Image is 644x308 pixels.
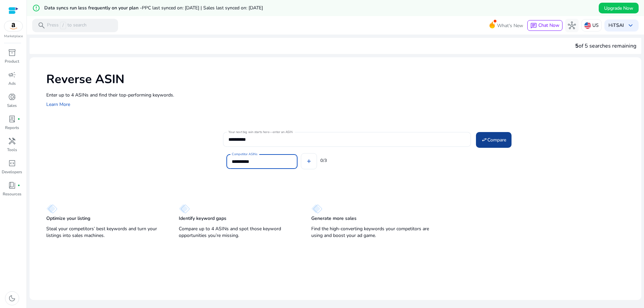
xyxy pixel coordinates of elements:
span: hub [568,21,576,29]
img: diamond.svg [179,204,190,213]
mat-icon: add [306,158,312,164]
p: Identify keyword gaps [179,215,226,222]
p: Ads [8,80,16,86]
button: chatChat Now [527,20,562,31]
p: Generate more sales [311,215,357,222]
p: Find the high-converting keywords your competitors are using and boost your ad game. [311,226,430,239]
span: book_4 [8,181,16,189]
p: Resources [3,191,21,197]
span: keyboard_arrow_down [627,21,635,29]
p: Hi [608,23,624,28]
b: TSAI [613,22,624,28]
span: inventory_2 [8,49,16,57]
p: Press to search [47,22,87,29]
div: of 5 searches remaining [575,42,636,50]
span: handyman [8,137,16,145]
p: Steal your competitors’ best keywords and turn your listings into sales machines. [46,226,165,239]
h1: Reverse ASIN [46,72,635,86]
span: fiber_manual_record [17,184,20,187]
button: hub [565,19,579,32]
span: Compare [487,136,506,143]
p: Marketplace [4,34,23,39]
p: Developers [2,169,22,175]
span: fiber_manual_record [17,118,20,120]
span: PPC last synced on: [DATE] | Sales last synced on: [DATE] [142,5,263,11]
p: Optimize your listing [46,215,90,222]
span: donut_small [8,93,16,101]
span: lab_profile [8,115,16,123]
img: amazon.svg [4,21,22,31]
mat-label: Your next big win starts here—enter an ASIN [228,130,292,134]
mat-icon: error_outline [32,4,40,12]
mat-label: Competitor ASINs [232,152,258,157]
span: Upgrade Now [604,5,633,12]
button: Upgrade Now [599,3,639,13]
a: Learn More [46,101,70,108]
p: Reports [5,125,19,131]
p: Product [5,58,19,64]
img: diamond.svg [46,204,57,213]
mat-hint: 0/3 [320,157,327,164]
span: code_blocks [8,159,16,167]
mat-icon: swap_horiz [481,137,487,143]
img: us.svg [584,22,591,29]
span: dark_mode [8,294,16,302]
span: Chat Now [538,22,559,28]
span: chat [530,22,537,29]
p: Compare up to 4 ASINs and spot those keyword opportunities you’re missing. [179,226,298,239]
span: / [60,22,66,29]
p: Enter up to 4 ASINs and find their top-performing keywords. [46,91,635,99]
span: campaign [8,71,16,79]
span: search [38,21,46,29]
button: Compare [476,132,512,147]
p: Tools [7,147,17,153]
p: US [592,19,599,31]
p: Sales [7,103,17,109]
span: 5 [575,42,579,50]
h5: Data syncs run less frequently on your plan - [44,5,263,11]
span: What's New [497,20,523,32]
img: diamond.svg [311,204,322,213]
